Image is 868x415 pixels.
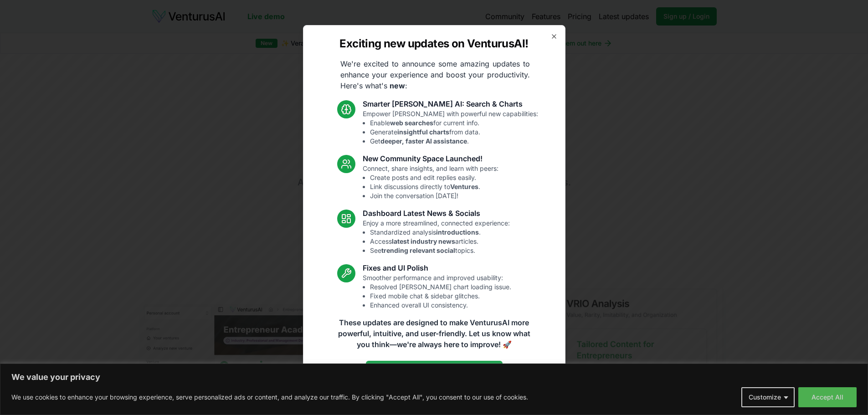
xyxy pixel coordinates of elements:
a: Read the full announcement on our blog! [366,361,503,379]
strong: introductions [436,228,479,236]
p: Empower [PERSON_NAME] with powerful new capabilities: [363,109,538,146]
p: Connect, share insights, and learn with peers: [363,164,498,200]
li: See topics. [370,246,510,255]
h3: Fixes and UI Polish [363,262,511,273]
h3: Dashboard Latest News & Socials [363,208,510,219]
li: Generate from data. [370,128,538,137]
li: Enable for current info. [370,118,538,128]
h3: Smarter [PERSON_NAME] AI: Search & Charts [363,98,538,109]
li: Access articles. [370,237,510,246]
li: Get . [370,137,538,146]
p: These updates are designed to make VenturusAI more powerful, intuitive, and user-friendly. Let us... [332,317,536,350]
h3: New Community Space Launched! [363,153,498,164]
strong: trending relevant social [381,246,455,254]
p: Smoother performance and improved usability: [363,273,511,310]
strong: Ventures [450,183,478,190]
p: Enjoy a more streamlined, connected experience: [363,219,510,255]
strong: latest industry news [392,237,455,245]
strong: insightful charts [397,128,449,136]
li: Link discussions directly to . [370,182,498,191]
li: Join the conversation [DATE]! [370,191,498,200]
p: We're excited to announce some amazing updates to enhance your experience and boost your producti... [333,58,537,91]
li: Fixed mobile chat & sidebar glitches. [370,292,511,301]
li: Create posts and edit replies easily. [370,173,498,182]
li: Enhanced overall UI consistency. [370,301,511,310]
li: Standardized analysis . [370,228,510,237]
li: Resolved [PERSON_NAME] chart loading issue. [370,282,511,292]
strong: deeper, faster AI assistance [380,137,467,145]
h2: Exciting new updates on VenturusAI! [339,36,528,51]
strong: web searches [390,119,433,127]
strong: new [390,81,405,90]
